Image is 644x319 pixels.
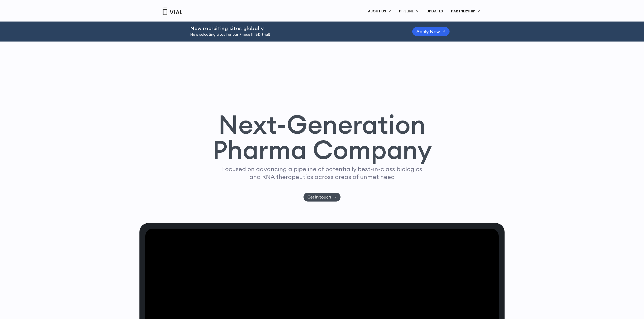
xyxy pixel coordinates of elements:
[308,195,331,199] span: Get in touch
[190,32,400,37] p: Now selecting sites for our Phase II IBD trial!
[364,7,395,16] a: ABOUT USMenu Toggle
[162,8,183,15] img: Vial Logo
[190,26,400,31] h2: Now recruiting sites globally
[212,112,432,163] h1: Next-Generation Pharma Company
[395,7,422,16] a: PIPELINEMenu Toggle
[303,193,341,202] a: Get in touch
[422,7,447,16] a: UPDATES
[416,30,440,33] span: Apply Now
[412,27,450,36] a: Apply Now
[220,165,424,181] p: Focused on advancing a pipeline of potentially best-in-class biologics and RNA therapeutics acros...
[447,7,484,16] a: PARTNERSHIPMenu Toggle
